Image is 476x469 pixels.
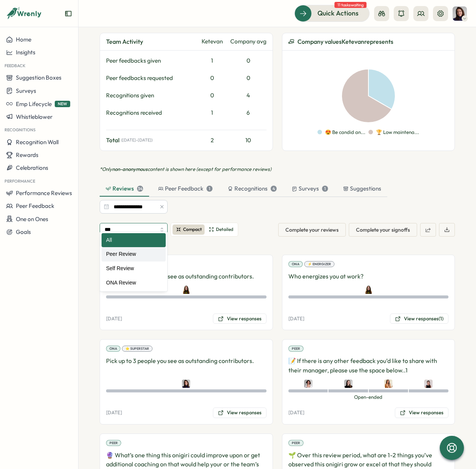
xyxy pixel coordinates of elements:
span: Company values Ketevan represents [297,37,393,46]
div: Recognitions given [106,91,194,100]
span: Surveys [16,87,36,94]
span: 11 tasks waiting [334,2,367,8]
button: Expand sidebar [65,10,72,17]
span: Whistleblower [16,113,52,120]
div: All [102,233,166,248]
div: Peer [106,440,121,446]
p: *Only content is shown here (except for performance reviews) [100,166,455,173]
div: ONA [288,261,303,267]
div: Peer [288,440,303,446]
div: 1 [197,109,227,117]
div: Ketevan [197,37,227,46]
p: [DATE] [288,315,304,322]
button: Quick Actions [294,5,370,22]
div: 10 [230,136,266,145]
img: Sofia Mayor [364,286,373,294]
div: 1 [197,57,227,65]
span: Insights [16,49,35,56]
span: non-anonymous [112,166,148,172]
div: Self Review [102,261,166,276]
div: Peer [288,346,303,352]
span: Peer Feedback [16,202,54,209]
span: Open-ended [288,394,449,401]
div: 6 [230,109,266,117]
button: View responses [213,314,266,324]
button: Complete your signoffs [349,223,417,237]
p: Who energizes you at work? [288,272,449,281]
div: ⚡ Energizer [304,261,334,267]
img: Viktoria Korzhova [182,380,190,388]
div: 1 [206,186,213,192]
div: Peer feedbacks requested [106,74,194,82]
button: View responses [213,407,266,418]
div: ⭐ Superstar [122,346,153,352]
div: 2 [197,136,227,145]
p: [DATE] [106,315,122,322]
span: One on Ones [16,215,48,223]
p: [DATE] [106,409,122,416]
button: View responses [395,407,448,418]
span: ( [DATE] - [DATE] ) [121,138,153,143]
div: 0 [230,74,266,82]
span: Total [106,136,120,145]
div: 0 [197,74,227,82]
img: Viktoria Korzhova [453,6,467,21]
div: Reviews [106,185,143,193]
img: Elena Ladushyna [344,380,353,388]
button: View responses(1) [390,314,448,324]
p: 🏆 Low maintena... [376,129,419,136]
div: Team Activity [106,37,194,46]
span: Recognition Wall [16,138,59,146]
p: Pick up to 3 people you see as outstanding contributors. [106,272,266,281]
div: 34 [137,186,143,192]
span: Suggestion Boxes [16,74,62,81]
span: Detailed [216,226,233,233]
p: 😍 Be candid an... [325,129,365,136]
div: Surveys [292,185,328,193]
img: Sofia Mayor [182,286,190,294]
img: Mariana Silva [384,380,393,388]
span: NEW [55,101,70,107]
span: Compact [183,226,202,233]
span: Performance Reviews [16,189,72,197]
span: Complete your signoffs [356,223,410,236]
span: Goals [16,228,31,235]
span: Quick Actions [317,8,359,18]
div: Peer feedbacks given [106,57,194,65]
div: Recognitions [228,185,277,193]
div: ONA [106,346,120,352]
img: Mirela Mus [304,380,313,388]
p: Pick up to 3 people you see as outstanding contributors. [106,356,266,375]
div: Company avg [230,37,266,46]
div: ONA Review [102,276,166,290]
div: Suggestions [343,185,381,193]
div: Peer Review [102,247,166,261]
div: 4 [271,186,277,192]
span: Complete your reviews [285,223,339,236]
div: Peer Feedback [158,185,213,193]
p: 📝 If there is any other feedback you’d like to share with their manager, please use the space bel... [288,356,449,375]
span: Emp Lifecycle [16,100,52,108]
div: 4 [230,91,266,100]
p: [DATE] [288,409,304,416]
span: Home [16,36,31,43]
div: Recognitions received [106,109,194,117]
span: Rewards [16,151,39,158]
button: Complete your reviews [278,223,346,237]
span: Celebrations [16,164,48,171]
div: 0 [230,57,266,65]
div: 1 [322,186,328,192]
img: Axi Molnar [424,380,433,388]
div: 0 [197,91,227,100]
